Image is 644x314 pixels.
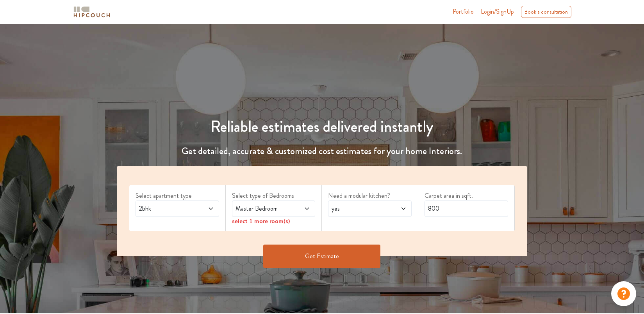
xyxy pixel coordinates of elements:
h4: Get detailed, accurate & customized cost estimates for your home Interiors. [112,145,532,157]
div: Book a consultation [521,6,571,18]
img: logo-horizontal.svg [72,5,111,19]
span: Login/SignUp [481,7,514,16]
label: Carpet area in sqft. [425,191,508,200]
div: select 1 more room(s) [232,217,316,225]
button: Get Estimate [263,245,380,268]
span: yes [330,204,387,213]
label: Select apartment type [136,191,219,200]
label: Select type of Bedrooms [232,191,316,200]
label: Need a modular kitchen? [328,191,412,200]
span: 2bhk [137,204,195,213]
a: Portfolio [453,7,474,16]
input: Enter area sqft [425,200,508,217]
span: Master Bedroom [234,204,291,213]
h1: Reliable estimates delivered instantly [112,117,532,136]
span: logo-horizontal.svg [72,3,111,21]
